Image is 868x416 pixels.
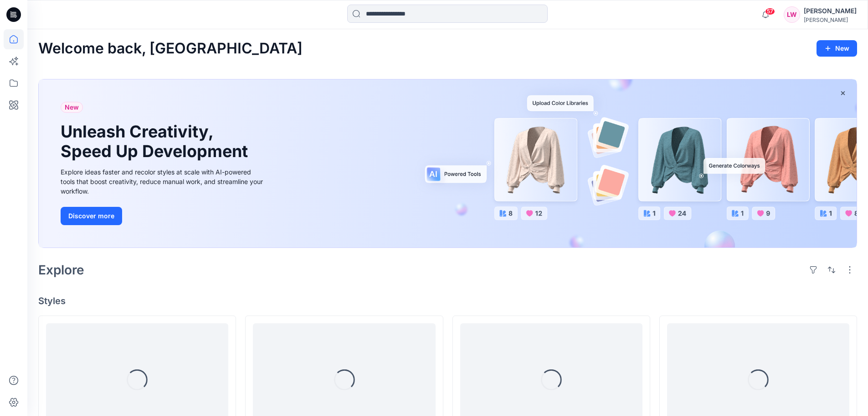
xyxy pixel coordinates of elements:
h2: Welcome back, [GEOGRAPHIC_DATA] [38,40,303,57]
div: LW [784,6,800,23]
button: Discover more [61,207,122,225]
span: 57 [765,8,775,15]
div: [PERSON_NAME] [804,16,857,23]
button: New [817,40,857,57]
h1: Unleash Creativity, Speed Up Development [61,122,252,161]
h2: Explore [38,263,84,277]
div: [PERSON_NAME] [804,5,857,16]
a: Discover more [61,207,266,225]
div: Explore ideas faster and recolor styles at scale with AI-powered tools that boost creativity, red... [61,167,266,196]
span: New [65,102,79,113]
h4: Styles [38,295,857,306]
